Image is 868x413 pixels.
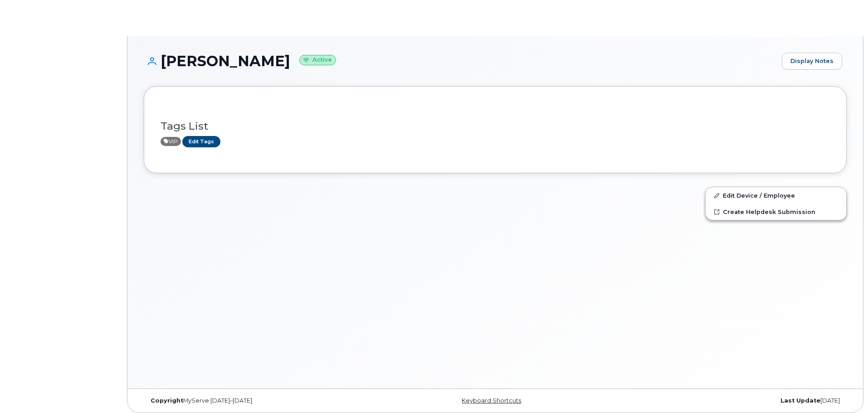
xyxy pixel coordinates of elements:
small: Active [299,55,336,65]
strong: Last Update [780,397,820,404]
strong: Copyright [151,397,183,404]
div: MyServe [DATE]–[DATE] [144,397,378,404]
h3: Tags List [161,121,830,132]
a: Edit Device / Employee [706,187,846,204]
a: Display Notes [782,53,842,70]
h1: [PERSON_NAME] [144,53,777,69]
a: Keyboard Shortcuts [462,397,521,404]
a: Create Helpdesk Submission [706,204,846,220]
div: [DATE] [612,397,847,404]
span: Active [161,137,181,146]
a: Edit Tags [182,136,220,147]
